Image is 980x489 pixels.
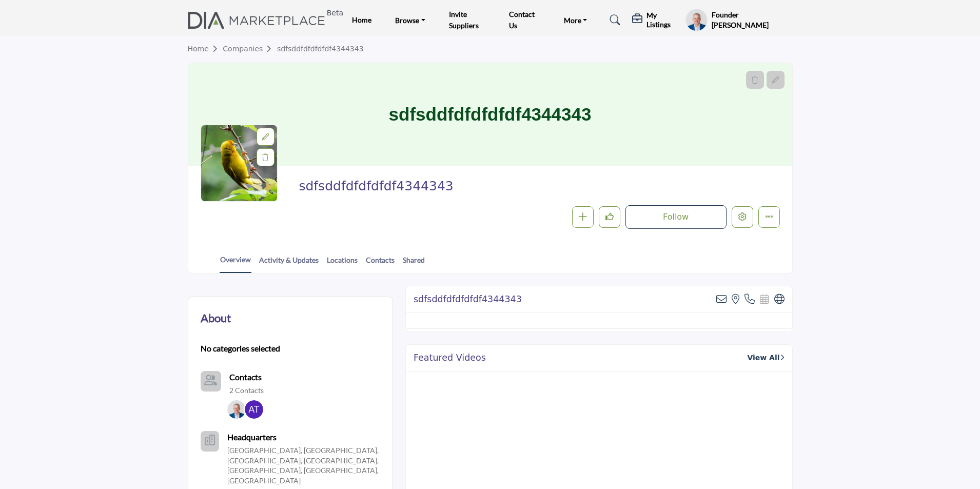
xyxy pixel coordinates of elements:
img: Andy S S. [227,400,246,419]
div: My Listings [632,11,680,29]
b: Headquarters [227,431,277,443]
h2: sdfsddfdfdfdfdf4344343 [414,294,522,305]
a: Locations [326,255,358,272]
button: Edit company [732,206,753,228]
a: Shared [402,255,425,272]
b: No categories selected [201,342,280,355]
a: Beta [188,12,331,29]
a: Contacts [365,255,395,272]
a: View All [747,353,784,363]
button: Follow [625,205,727,229]
h5: My Listings [646,11,680,29]
span: sdfsddfdfdfdfdf4344343 [299,178,530,195]
a: Link of redirect to contact page [201,371,221,392]
a: Browse [388,13,433,27]
p: [GEOGRAPHIC_DATA], [GEOGRAPHIC_DATA], [GEOGRAPHIC_DATA], [GEOGRAPHIC_DATA], [GEOGRAPHIC_DATA], [G... [227,445,380,485]
a: Home [352,15,371,24]
h2: About [201,309,231,326]
b: Contacts [229,372,262,382]
a: Contacts [229,371,262,383]
a: Search [600,12,627,28]
h2: Featured Videos [414,353,486,363]
button: Contact-Employee Icon [201,371,221,392]
button: Like [599,206,620,228]
a: Activity & Updates [259,255,319,272]
a: Home [188,45,223,53]
a: Contact Us [509,10,535,30]
h1: sdfsddfdfdfdfdf4344343 [389,63,592,166]
button: Show hide supplier dropdown [685,9,707,31]
h5: Founder [PERSON_NAME] [712,10,793,30]
a: sdfsddfdfdfdfdf4344343 [277,45,364,53]
img: site Logo [188,12,331,29]
div: Aspect Ratio:1:1,Size:400x400px [257,128,275,146]
a: Overview [220,254,251,273]
button: Headquarter icon [201,431,219,452]
a: More [557,13,595,27]
img: Akshay T. [245,400,263,419]
a: Companies [223,45,277,53]
button: More details [758,206,780,228]
a: Invite Suppliers [449,10,479,30]
a: 2 Contacts [229,385,264,396]
div: Aspect Ratio:6:1,Size:1200x200px [767,71,785,89]
h6: Beta [327,9,343,17]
